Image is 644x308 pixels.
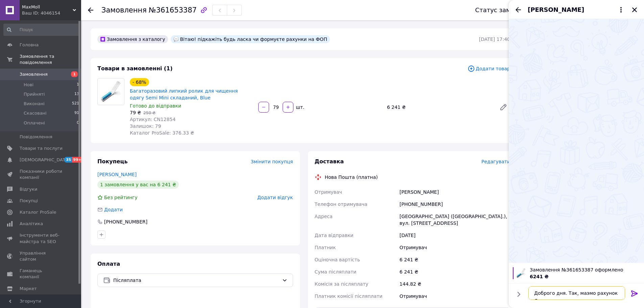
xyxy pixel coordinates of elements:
[315,281,368,287] span: Комісія за післяплату
[528,5,584,14] span: [PERSON_NAME]
[130,110,141,115] span: 79 ₴
[398,241,511,254] div: Отримувач
[315,202,367,207] span: Телефон отримувача
[468,65,510,72] span: Додати товар
[24,101,45,107] span: Виконані
[72,101,79,107] span: 521
[515,267,527,279] img: 6413925091_w100_h100_mnogorazovyj-lipkij-rolik.jpg
[130,78,149,86] div: - 68%
[514,290,523,299] button: Показати кнопки
[143,111,156,115] span: 250 ₴
[20,209,56,215] span: Каталог ProSale
[398,254,511,266] div: 6 241 ₴
[315,257,360,262] span: Оціночна вартість
[71,71,78,77] span: 1
[20,53,81,66] span: Замовлення та повідомлення
[315,293,383,299] span: Платник комісії післяплати
[479,37,510,42] time: [DATE] 17:40
[398,210,511,229] div: [GEOGRAPHIC_DATA] ([GEOGRAPHIC_DATA].), вул. [STREET_ADDRESS]
[104,195,138,200] span: Без рейтингу
[315,189,342,195] span: Отримувач
[315,233,354,238] span: Дата відправки
[149,6,197,14] span: №361653387
[22,4,73,10] span: MaxMoll
[22,10,81,16] div: Ваш ID: 4046154
[97,158,128,165] span: Покупець
[398,266,511,278] div: 6 241 ₴
[20,198,38,204] span: Покупці
[130,130,194,136] span: Каталог ProSale: 376.33 ₴
[77,82,79,88] span: 1
[3,24,80,36] input: Пошук
[74,91,79,97] span: 13
[98,78,124,105] img: Багаторазовий липкий ролик для чищення одягу Semi Mini складаний, Blue
[20,268,63,280] span: Гаманець компанії
[130,88,238,100] a: Багаторазовий липкий ролик для чищення одягу Semi Mini складаний, Blue
[398,186,511,198] div: [PERSON_NAME]
[113,277,279,284] span: Післяплата
[103,218,148,225] div: [PHONE_NUMBER]
[72,157,83,163] span: 99+
[294,104,305,111] div: шт.
[315,214,333,219] span: Адреса
[24,120,45,126] span: Оплачені
[130,117,175,122] span: Артикул: CN12854
[24,82,33,88] span: Нові
[97,35,168,43] div: Замовлення з каталогу
[481,159,510,164] span: Редагувати
[20,168,63,181] span: Показники роботи компанії
[88,7,93,14] div: Повернутися назад
[20,157,70,163] span: [DEMOGRAPHIC_DATA]
[20,145,63,151] span: Товари та послуги
[528,5,625,14] button: [PERSON_NAME]
[315,269,357,275] span: Сума післяплати
[97,172,137,177] a: [PERSON_NAME]
[97,181,179,189] div: 1 замовлення у вас на 6 241 ₴
[398,229,511,241] div: [DATE]
[530,266,640,273] span: Замовлення №361653387 оформлено
[398,278,511,290] div: 144.82 ₴
[77,120,79,126] span: 0
[74,110,79,116] span: 91
[251,159,293,164] span: Змінити покупця
[257,195,293,200] span: Додати відгук
[323,174,380,181] div: Нова Пошта (платна)
[64,157,72,163] span: 35
[97,65,173,72] span: Товари в замовленні (1)
[514,6,522,14] button: Назад
[630,6,639,14] button: Закрити
[384,102,494,112] div: 6 241 ₴
[130,103,181,109] span: Готово до відправки
[398,198,511,210] div: [PHONE_NUMBER]
[20,221,43,227] span: Аналітика
[530,274,549,279] span: 6241 ₴
[20,186,37,192] span: Відгуки
[171,35,330,43] div: Вітаю! підкажіть будь ласка чи формуєте рахунки на ФОП
[315,158,344,165] span: Доставка
[528,286,625,300] textarea: Доброго дня. Так, маэмо рахунок Фоп
[173,37,179,42] img: :speech_balloon:
[398,290,511,302] div: Отримувач
[130,123,161,129] span: Залишок: 79
[20,134,52,140] span: Повідомлення
[101,6,147,14] span: Замовлення
[24,110,47,116] span: Скасовані
[97,261,120,267] span: Оплата
[315,245,336,250] span: Платник
[20,232,63,244] span: Інструменти веб-майстра та SEO
[497,100,510,114] a: Редагувати
[20,71,48,77] span: Замовлення
[20,42,39,48] span: Головна
[104,207,123,212] span: Додати
[24,91,45,97] span: Прийняті
[20,286,37,292] span: Маркет
[20,250,63,262] span: Управління сайтом
[475,7,538,14] div: Статус замовлення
